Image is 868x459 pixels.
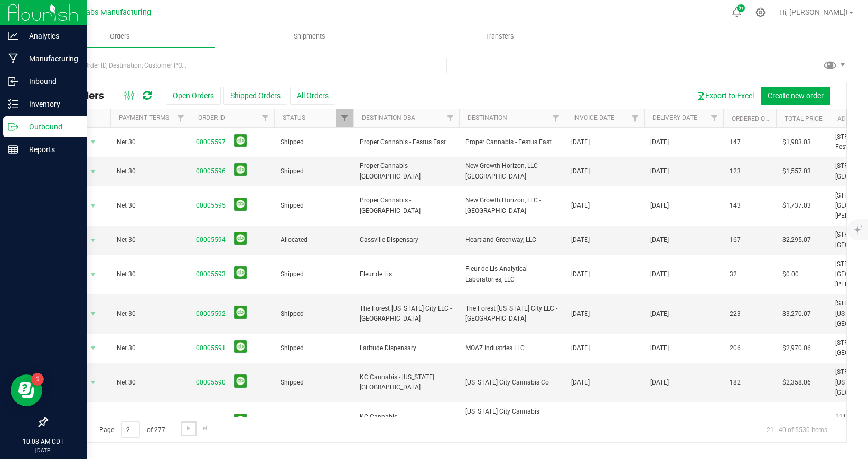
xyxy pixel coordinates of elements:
[172,109,190,127] a: Filter
[281,235,347,245] span: Allocated
[46,58,447,73] input: Search Order ID, Destination, Customer PO...
[196,343,226,353] a: 00005591
[650,166,669,176] span: [DATE]
[117,269,183,279] span: Net 30
[18,98,82,110] p: Inventory
[782,343,811,353] span: $2,970.06
[650,137,669,147] span: [DATE]
[465,235,558,245] span: Heartland Greenway, LLC
[465,378,558,388] span: [US_STATE] City Cannabis Co
[196,166,226,176] a: 00005596
[360,343,453,353] span: Latitude Dispensary
[754,7,767,17] div: Manage settings
[360,137,453,147] span: Proper Cannabis - Festus East
[196,201,226,211] a: 00005595
[117,166,183,176] span: Net 30
[65,8,151,17] span: Teal Labs Manufacturing
[650,343,669,353] span: [DATE]
[281,201,347,211] span: Shipped
[730,269,737,279] span: 32
[18,30,82,42] p: Analytics
[782,201,811,211] span: $1,737.03
[465,407,558,437] span: [US_STATE] City Cannabis Company LLC - [GEOGRAPHIC_DATA]
[761,87,830,105] button: Create new order
[650,235,669,245] span: [DATE]
[223,87,287,105] button: Shipped Orders
[121,421,140,438] input: 2
[360,161,453,181] span: Proper Cannabis - [GEOGRAPHIC_DATA]
[465,137,558,147] span: Proper Cannabis - Festus East
[360,304,453,324] span: The Forest [US_STATE] City LLC - [GEOGRAPHIC_DATA]
[571,166,590,176] span: [DATE]
[87,341,100,355] span: select
[96,32,144,41] span: Orders
[87,199,100,213] span: select
[758,421,836,437] span: 21 - 40 of 5530 items
[471,32,528,41] span: Transfers
[627,109,644,127] a: Filter
[571,137,590,147] span: [DATE]
[8,144,18,155] inline-svg: Reports
[360,412,453,432] span: KC Cannabis - [GEOGRAPHIC_DATA]
[468,114,507,121] a: Destination
[362,114,415,121] a: Destination DBA
[117,235,183,245] span: Net 30
[8,121,18,132] inline-svg: Outbound
[785,115,823,123] a: Total Price
[281,166,347,176] span: Shipped
[835,143,855,151] span: Festus,
[196,269,226,279] a: 00005593
[8,76,18,87] inline-svg: Inbound
[730,235,741,245] span: 167
[290,87,335,105] button: All Orders
[782,269,799,279] span: $0.00
[18,75,82,88] p: Inbound
[650,201,669,211] span: [DATE]
[279,32,340,41] span: Shipments
[87,135,100,149] span: select
[281,137,347,147] span: Shipped
[739,6,743,11] span: 9+
[87,164,100,179] span: select
[571,235,590,245] span: [DATE]
[8,31,18,41] inline-svg: Analytics
[573,114,614,121] a: Invoice Date
[782,166,811,176] span: $1,557.03
[281,309,347,319] span: Shipped
[730,378,741,388] span: 182
[465,195,558,216] span: New Growth Horizon, LLC - [GEOGRAPHIC_DATA]
[547,109,565,127] a: Filter
[571,309,590,319] span: [DATE]
[18,120,82,133] p: Outbound
[11,374,42,406] iframe: Resource center
[196,378,226,388] a: 00005590
[360,235,453,245] span: Cassville Dispensary
[730,166,741,176] span: 123
[18,143,82,156] p: Reports
[117,378,183,388] span: Net 30
[196,137,226,147] a: 00005597
[571,343,590,353] span: [DATE]
[650,269,669,279] span: [DATE]
[571,269,590,279] span: [DATE]
[730,137,741,147] span: 147
[281,378,347,388] span: Shipped
[732,115,772,123] a: Ordered qty
[442,109,459,127] a: Filter
[730,309,741,319] span: 223
[730,201,741,211] span: 143
[87,415,100,429] span: select
[119,114,169,121] a: Payment Terms
[166,87,221,105] button: Open Orders
[782,137,811,147] span: $1,983.03
[360,372,453,392] span: KC Cannabis - [US_STATE][GEOGRAPHIC_DATA]
[117,201,183,211] span: Net 30
[117,137,183,147] span: Net 30
[8,99,18,109] inline-svg: Inventory
[360,195,453,216] span: Proper Cannabis - [GEOGRAPHIC_DATA]
[5,446,82,454] p: [DATE]
[87,306,100,321] span: select
[196,235,226,245] a: 00005594
[31,373,44,386] iframe: Resource center unread badge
